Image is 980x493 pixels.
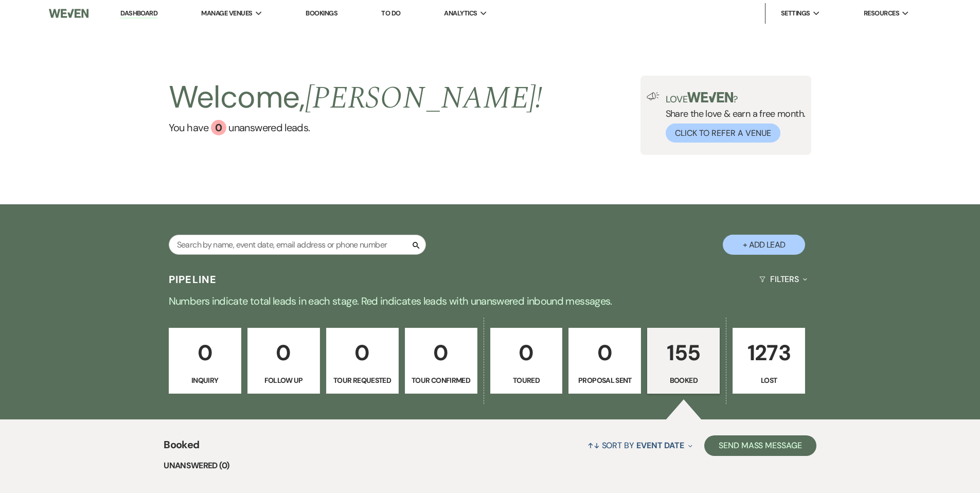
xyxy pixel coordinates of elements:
[739,336,798,370] p: 1273
[575,336,634,370] p: 0
[575,375,634,386] p: Proposal Sent
[444,8,477,19] span: Analytics
[169,76,543,120] h2: Welcome,
[49,3,88,24] img: Weven Logo
[169,120,543,135] a: You have 0 unanswered leads.
[733,328,805,394] a: 1273Lost
[666,124,780,143] button: Click to Refer a Venue
[490,328,563,394] a: 0Toured
[175,375,235,386] p: Inquiry
[381,9,400,17] a: To Do
[587,440,600,451] span: ↑↓
[201,8,252,19] span: Manage Venues
[169,328,241,394] a: 0Inquiry
[654,336,713,370] p: 155
[583,432,697,459] button: Sort By Event Date
[254,375,313,386] p: Follow Up
[739,375,798,386] p: Lost
[120,293,861,309] p: Numbers indicate total leads in each stage. Red indicates leads with unanswered inbound messages.
[497,375,556,386] p: Toured
[666,92,806,104] p: Love ?
[305,75,543,122] span: [PERSON_NAME] !
[412,336,471,370] p: 0
[306,9,337,17] a: Bookings
[169,272,217,287] h3: Pipeline
[333,336,392,370] p: 0
[175,336,235,370] p: 0
[120,9,157,19] a: Dashboard
[333,375,392,386] p: Tour Requested
[654,375,713,386] p: Booked
[405,328,477,394] a: 0Tour Confirmed
[647,328,720,394] a: 155Booked
[211,120,226,135] div: 0
[647,92,660,100] img: loud-speaker-illustration.svg
[568,328,641,394] a: 0Proposal Sent
[704,435,816,456] button: Send Mass Message
[755,266,811,293] button: Filters
[497,336,556,370] p: 0
[723,235,805,255] button: + Add Lead
[660,92,806,143] div: Share the love & earn a free month.
[864,8,899,19] span: Resources
[687,92,733,102] img: weven-logo-green.svg
[326,328,399,394] a: 0Tour Requested
[164,459,816,472] li: Unanswered (0)
[164,437,199,459] span: Booked
[636,440,684,451] span: Event Date
[781,8,810,19] span: Settings
[247,328,320,394] a: 0Follow Up
[254,336,313,370] p: 0
[412,375,471,386] p: Tour Confirmed
[169,235,426,255] input: Search by name, event date, email address or phone number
